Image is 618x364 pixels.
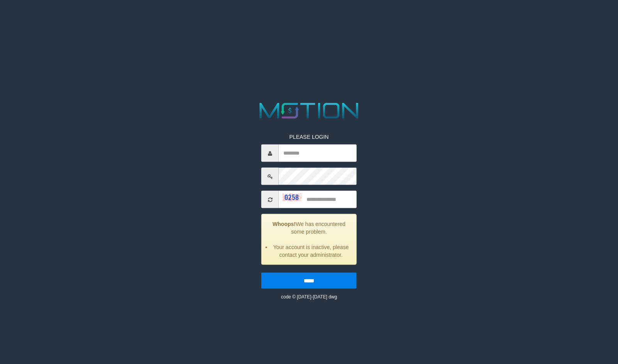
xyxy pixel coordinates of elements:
div: We has encountered some problem. [261,214,357,265]
li: Your account is inactive, please contact your administrator. [271,243,350,259]
small: code © [DATE]-[DATE] dwg [281,294,337,300]
p: PLEASE LOGIN [261,133,357,141]
img: MOTION_logo.png [255,100,363,121]
strong: Whoops! [273,221,296,227]
img: captcha [283,193,302,201]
